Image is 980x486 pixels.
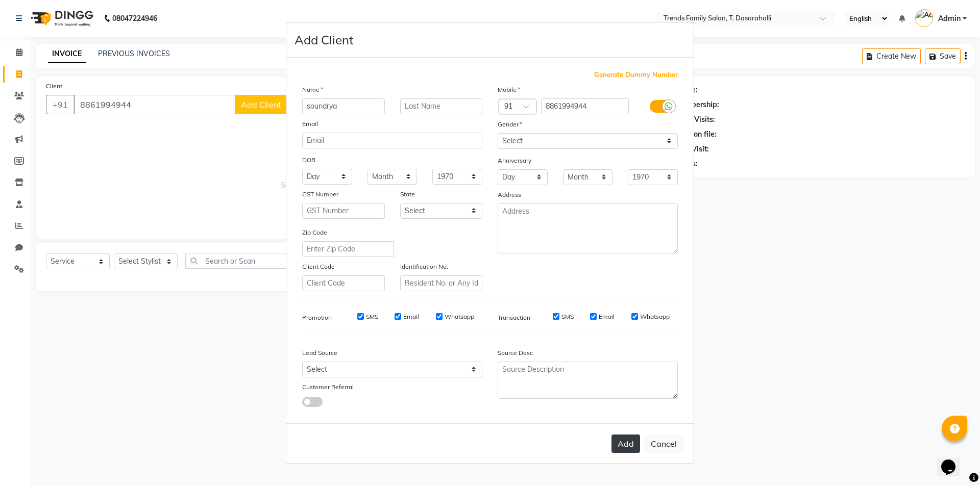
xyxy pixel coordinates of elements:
input: Email [302,133,482,148]
label: Identification No. [400,262,448,271]
input: Last Name [400,98,483,114]
button: Add [611,434,640,453]
iframe: chat widget [937,445,970,476]
label: Whatsapp [445,312,474,321]
input: Enter Zip Code [302,241,394,257]
label: Address [498,190,521,199]
label: Mobile [498,85,520,94]
label: Anniversary [498,156,531,165]
input: Client Code [302,275,385,291]
button: Cancel [644,434,683,453]
label: Source Desc [498,348,533,357]
input: First Name [302,98,385,114]
label: Customer Referral [302,382,354,392]
label: Lead Source [302,348,337,357]
label: Promotion [302,313,332,322]
label: Email [599,312,615,321]
label: GST Number [302,190,338,199]
label: Transaction [498,313,530,322]
label: Email [403,312,419,321]
input: Resident No. or Any Id [400,275,483,291]
label: Name [302,85,323,94]
label: DOB [302,156,315,165]
label: SMS [366,312,378,321]
label: SMS [561,312,574,321]
label: Gender [498,120,522,129]
input: Mobile [541,98,629,114]
label: Email [302,119,318,129]
label: Whatsapp [640,312,670,321]
input: GST Number [302,203,385,219]
label: State [400,190,415,199]
label: Client Code [302,262,335,271]
span: Generate Dummy Number [594,70,678,80]
label: Zip Code [302,228,327,237]
h4: Add Client [295,31,353,49]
